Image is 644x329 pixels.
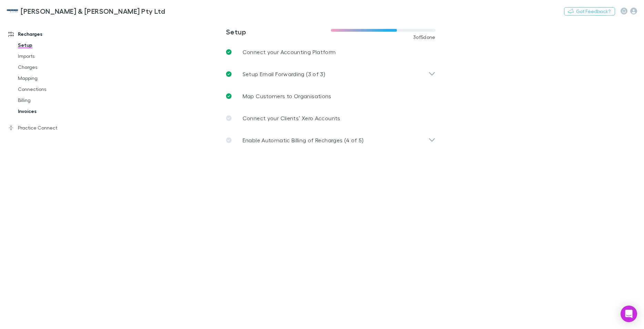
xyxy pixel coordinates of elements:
[11,95,94,106] a: Billing
[243,114,340,122] p: Connect your Clients’ Xero Accounts
[21,7,165,15] h3: [PERSON_NAME] & [PERSON_NAME] Pty Ltd
[11,84,94,95] a: Connections
[11,62,94,73] a: Charges
[243,136,364,144] p: Enable Automatic Billing of Recharges (4 of 5)
[413,34,436,40] span: 3 of 5 done
[1,122,94,133] a: Practice Connect
[3,3,169,19] a: [PERSON_NAME] & [PERSON_NAME] Pty Ltd
[243,70,325,78] p: Setup Email Forwarding (3 of 3)
[221,129,441,151] div: Enable Automatic Billing of Recharges (4 of 5)
[226,28,331,36] h3: Setup
[221,63,441,85] div: Setup Email Forwarding (3 of 3)
[11,40,94,51] a: Setup
[11,51,94,62] a: Imports
[11,106,94,117] a: Invoices
[1,29,94,40] a: Recharges
[221,107,441,129] a: Connect your Clients’ Xero Accounts
[564,7,615,16] button: Got Feedback?
[221,41,441,63] a: Connect your Accounting Platform
[7,7,18,15] img: McWhirter & Leong Pty Ltd's Logo
[221,85,441,107] a: Map Customers to Organisations
[11,73,94,84] a: Mapping
[621,306,637,322] div: Open Intercom Messenger
[243,92,331,100] p: Map Customers to Organisations
[243,48,336,56] p: Connect your Accounting Platform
